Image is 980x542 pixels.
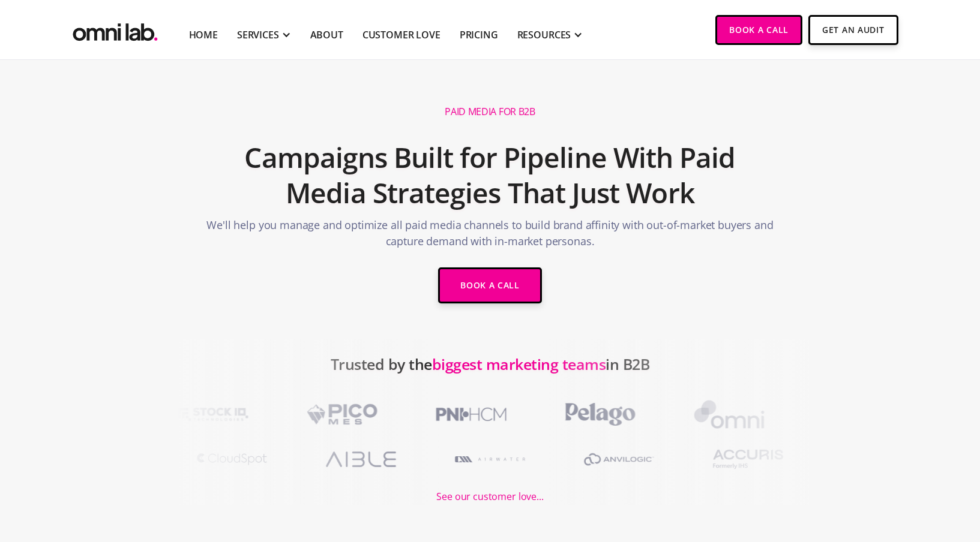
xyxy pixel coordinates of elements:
[70,15,160,44] img: Omni Lab: B2B SaaS Demand Generation Agency
[460,28,498,42] a: Pricing
[436,477,543,505] a: See our customer love...
[438,267,542,303] a: Book a Call
[436,489,543,505] div: See our customer love...
[517,28,571,42] div: RESOURCES
[331,349,650,397] h2: Trusted by the in B2B
[362,28,440,42] a: Customer Love
[205,217,776,255] p: We'll help you manage and optimize all paid media channels to build brand affinity with out-of-ma...
[70,15,160,44] a: home
[189,28,218,42] a: Home
[808,15,898,45] a: Get An Audit
[432,354,606,374] span: biggest marketing teams
[445,106,535,118] h1: Paid Media for B2B
[764,403,980,542] iframe: Chat Widget
[715,15,802,45] a: Book a Call
[418,397,523,432] img: PNI
[205,134,776,218] h2: Campaigns Built for Pipeline With Paid Media Strategies That Just Work
[437,442,543,477] img: A1RWATER
[237,28,279,42] div: SERVICES
[310,28,343,42] a: About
